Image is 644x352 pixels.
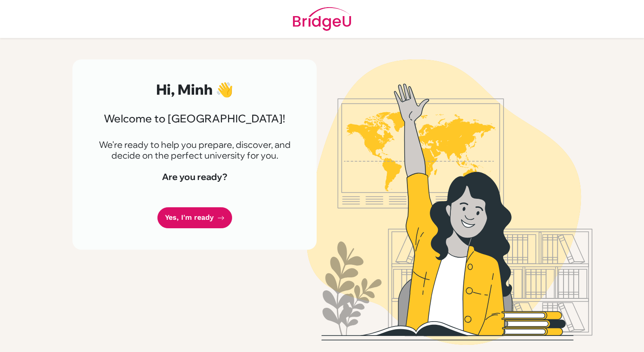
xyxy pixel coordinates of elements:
h2: Hi, Minh 👋 [94,81,295,98]
h4: Are you ready? [94,172,295,182]
a: Yes, I'm ready [157,207,232,228]
h3: Welcome to [GEOGRAPHIC_DATA]! [94,112,295,125]
p: We're ready to help you prepare, discover, and decide on the perfect university for you. [94,139,295,161]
